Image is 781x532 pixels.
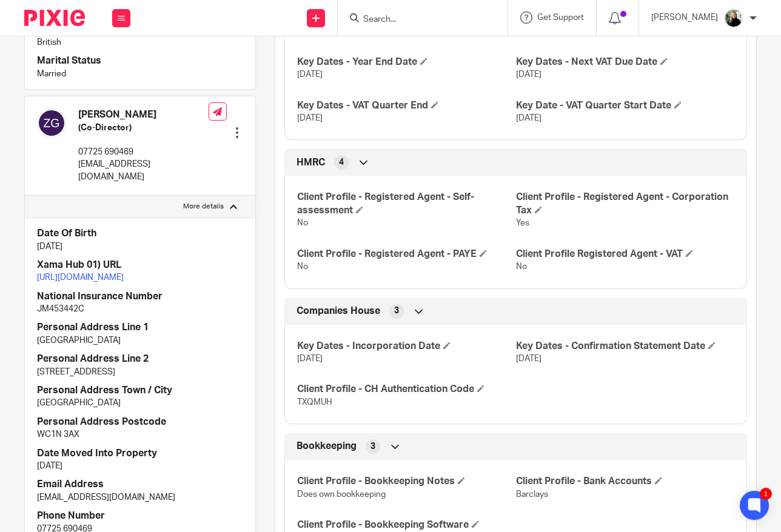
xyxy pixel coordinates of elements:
[394,305,399,317] span: 3
[78,158,209,183] p: [EMAIL_ADDRESS][DOMAIN_NAME]
[297,383,515,396] h4: Client Profile - CH Authentication Code
[183,202,224,211] p: More details
[297,56,515,68] h4: Key Dates - Year End Date
[37,273,124,282] a: [URL][DOMAIN_NAME]
[78,122,209,134] h5: (Co-Director)
[537,13,584,22] span: Get Support
[37,478,243,491] h4: Email Address
[297,156,325,169] span: HMRC
[37,36,243,48] p: British
[297,398,332,407] span: TXQMUH
[37,366,243,378] p: [STREET_ADDRESS]
[37,68,243,80] p: Married
[516,219,529,227] span: Yes
[516,70,541,79] span: [DATE]
[516,475,734,488] h4: Client Profile - Bank Accounts
[297,475,515,488] h4: Client Profile - Bookkeeping Notes
[760,488,772,500] div: 1
[297,248,515,261] h4: Client Profile - Registered Agent - PAYE
[78,146,209,158] p: 07725 690469
[516,248,734,261] h4: Client Profile Registered Agent - VAT
[78,108,209,121] h4: [PERSON_NAME]
[297,70,323,79] span: [DATE]
[297,191,515,217] h4: Client Profile - Registered Agent - Self-assessment
[297,114,323,122] span: [DATE]
[297,99,515,112] h4: Key Dates - VAT Quarter End
[37,241,243,253] p: [DATE]
[37,321,243,334] h4: Personal Address Line 1
[516,262,527,271] span: No
[24,10,85,26] img: Pixie
[37,334,243,347] p: [GEOGRAPHIC_DATA]
[516,56,734,68] h4: Key Dates - Next VAT Due Date
[297,340,515,353] h4: Key Dates - Incorporation Date
[37,108,66,138] img: svg%3E
[297,354,323,363] span: [DATE]
[297,305,380,318] span: Companies House
[297,262,308,271] span: No
[370,441,375,453] span: 3
[37,460,243,472] p: [DATE]
[37,353,243,365] h4: Personal Address Line 2
[362,15,471,25] input: Search
[37,510,243,522] h4: Phone Number
[37,491,243,504] p: [EMAIL_ADDRESS][DOMAIN_NAME]
[297,219,308,227] span: No
[651,12,718,24] p: [PERSON_NAME]
[37,384,243,397] h4: Personal Address Town / City
[516,114,541,122] span: [DATE]
[297,440,357,453] span: Bookkeeping
[516,354,541,363] span: [DATE]
[37,428,243,441] p: WC1N 3AX
[297,490,386,499] span: Does own bookkeeping
[516,99,734,112] h4: Key Date - VAT Quarter Start Date
[297,519,515,531] h4: Client Profile - Bookkeeping Software
[516,490,548,499] span: Barclays
[37,416,243,428] h4: Personal Address Postcode
[37,55,243,67] h4: Marital Status
[339,156,344,168] span: 4
[37,259,243,271] h4: Xama Hub 01) URL
[37,290,243,303] h4: National Insurance Number
[37,303,243,315] p: JM453442C
[37,227,243,240] h4: Date Of Birth
[516,340,734,353] h4: Key Dates - Confirmation Statement Date
[37,397,243,409] p: [GEOGRAPHIC_DATA]
[37,447,243,460] h4: Date Moved Into Property
[724,8,743,28] img: %233%20-%20Judi%20-%20HeadshotPro.png
[516,191,734,217] h4: Client Profile - Registered Agent - Corporation Tax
